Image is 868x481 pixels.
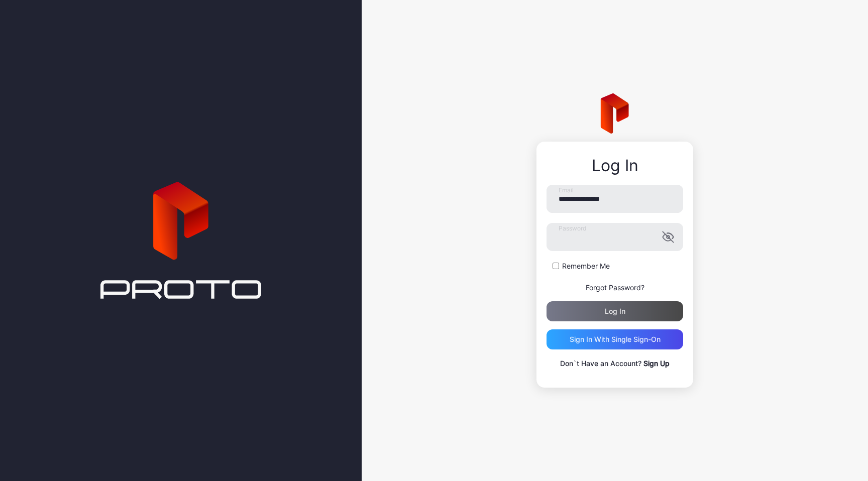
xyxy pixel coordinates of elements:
a: Sign Up [643,359,670,368]
button: Log in [547,301,683,321]
button: Sign in With Single Sign-On [547,329,683,349]
p: Don`t Have an Account? [547,357,683,370]
div: Log in [605,307,625,315]
div: Sign in With Single Sign-On [570,335,661,343]
input: Password [547,223,683,251]
button: Password [662,231,674,243]
label: Remember Me [562,261,610,271]
div: Log In [547,157,683,175]
a: Forgot Password? [586,283,644,292]
input: Email [547,185,683,213]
